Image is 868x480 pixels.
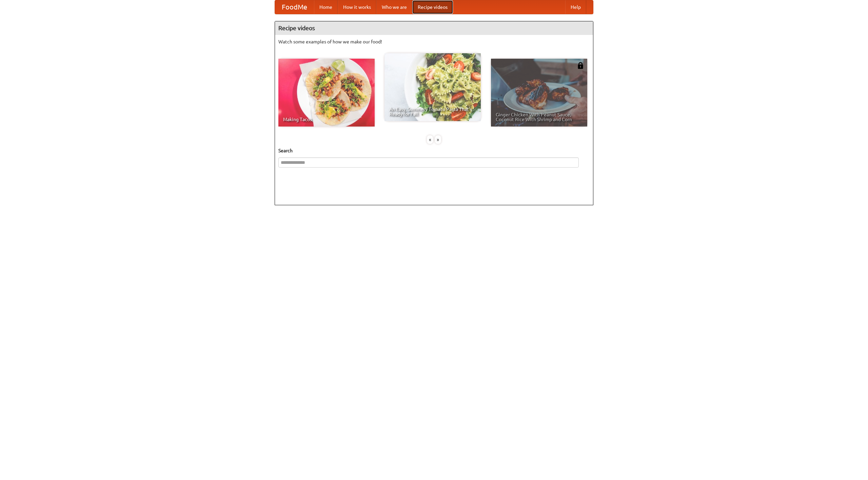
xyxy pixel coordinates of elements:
a: Making Tacos [278,59,375,127]
h4: Recipe videos [275,21,593,35]
a: Home [314,0,338,14]
a: An Easy, Summery Tomato Pasta That's Ready for Fall [384,53,481,121]
div: « [427,135,433,144]
a: How it works [338,0,376,14]
h5: Search [278,147,590,154]
a: Who we are [376,0,412,14]
span: Making Tacos [283,117,370,122]
a: FoodMe [275,0,314,14]
a: Help [565,0,586,14]
img: 483408.png [577,62,584,69]
span: An Easy, Summery Tomato Pasta That's Ready for Fall [389,107,476,116]
p: Watch some examples of how we make our food! [278,38,590,45]
div: » [435,135,441,144]
a: Recipe videos [412,0,453,14]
